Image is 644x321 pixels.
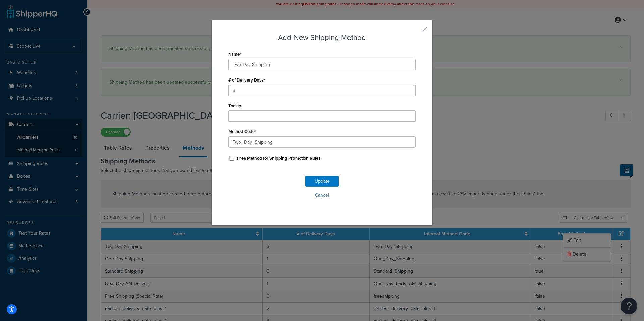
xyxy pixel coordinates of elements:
label: Free Method for Shipping Promotion Rules [237,155,320,161]
label: Tooltip [228,103,241,108]
h3: Add New Shipping Method [228,32,416,43]
button: Cancel [228,190,416,200]
label: Method Code [228,129,256,135]
label: # of Delivery Days [228,77,265,83]
label: Name [228,52,241,57]
button: Update [305,176,339,187]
